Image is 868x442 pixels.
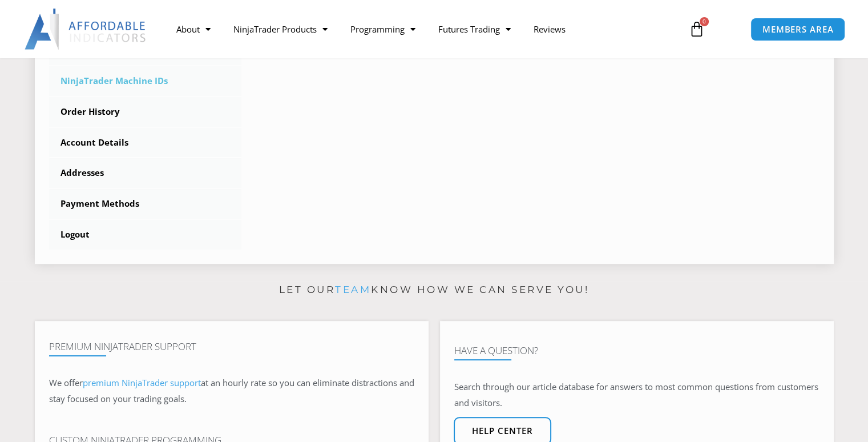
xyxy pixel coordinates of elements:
a: About [165,16,222,42]
a: Order History [49,97,242,127]
h4: Have A Question? [454,345,819,356]
a: NinjaTrader Products [222,16,339,42]
span: Help center [472,427,533,435]
img: LogoAI | Affordable Indicators – NinjaTrader [25,9,147,50]
span: MEMBERS AREA [762,25,834,34]
a: 0 [672,13,722,46]
a: Account Details [49,128,242,158]
span: We offer [49,377,83,388]
span: at an hourly rate so you can eliminate distractions and stay focused on your trading goals. [49,377,414,404]
a: MEMBERS AREA [750,18,846,41]
h4: Premium NinjaTrader Support [49,341,414,352]
a: Logout [49,220,242,250]
a: team [335,284,371,295]
a: Reviews [522,16,577,42]
a: Addresses [49,158,242,188]
a: Futures Trading [427,16,522,42]
a: premium NinjaTrader support [83,377,201,388]
p: Let our know how we can serve you! [35,281,834,299]
a: NinjaTrader Machine IDs [49,66,242,96]
span: 0 [700,17,709,26]
p: Search through our article database for answers to most common questions from customers and visit... [454,379,819,411]
a: Payment Methods [49,189,242,219]
nav: Menu [165,16,677,42]
a: Programming [339,16,427,42]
